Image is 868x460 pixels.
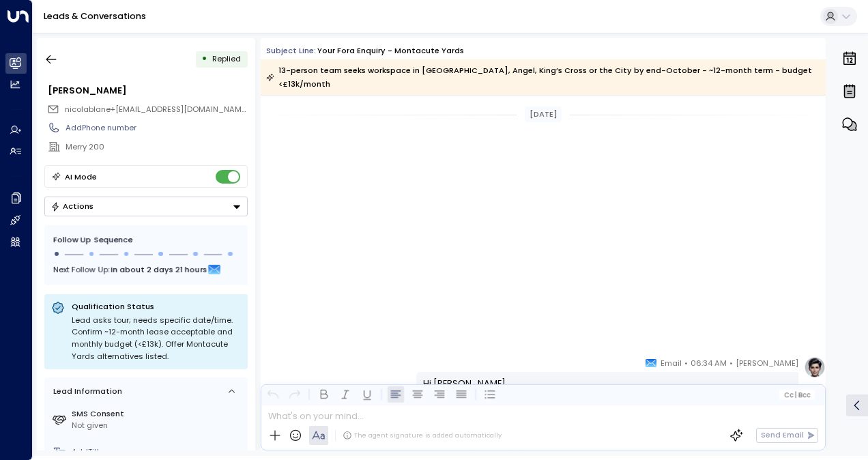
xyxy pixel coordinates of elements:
[201,49,207,69] div: •
[795,391,797,399] span: |
[729,356,733,370] span: •
[72,420,243,431] div: Not given
[779,390,815,400] button: Cc|Bcc
[44,197,248,216] button: Actions
[266,45,316,56] span: Subject Line:
[287,386,303,403] button: Redo
[44,197,248,216] div: Button group with a nested menu
[65,104,248,115] span: nicolablane+200@hotmail.com
[72,301,241,312] p: Qualification Status
[65,104,248,115] span: nicolablane+[EMAIL_ADDRESS][DOMAIN_NAME]
[111,262,207,277] span: In about 2 days 21 hours
[48,84,247,97] div: [PERSON_NAME]
[66,141,247,153] div: Merry 200
[53,262,239,277] div: Next Follow Up:
[684,356,688,370] span: •
[53,234,239,246] div: Follow Up Sequence
[65,170,97,184] div: AI Mode
[72,446,243,458] div: AddTitle
[49,386,122,397] div: Lead Information
[50,201,93,211] div: Actions
[661,356,682,370] span: Email
[736,356,798,370] span: [PERSON_NAME]
[317,45,464,57] div: Your Fora Enquiry - Montacute Yards
[66,122,247,134] div: AddPhone number
[266,63,819,91] div: 13-person team seeks workspace in [GEOGRAPHIC_DATA], Angel, King’s Cross or the City by end-Octob...
[691,356,727,370] span: 06:34 AM
[212,53,241,64] span: Replied
[804,356,826,378] img: profile-logo.png
[343,431,502,440] div: The agent signature is added automatically
[72,408,243,420] label: SMS Consent
[72,315,241,362] div: Lead asks tour; needs specific date/time. Confirm ~12-month lease acceptable and monthly budget (...
[44,10,146,22] a: Leads & Conversations
[784,391,811,399] span: Cc Bcc
[525,106,562,122] div: [DATE]
[265,386,281,403] button: Undo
